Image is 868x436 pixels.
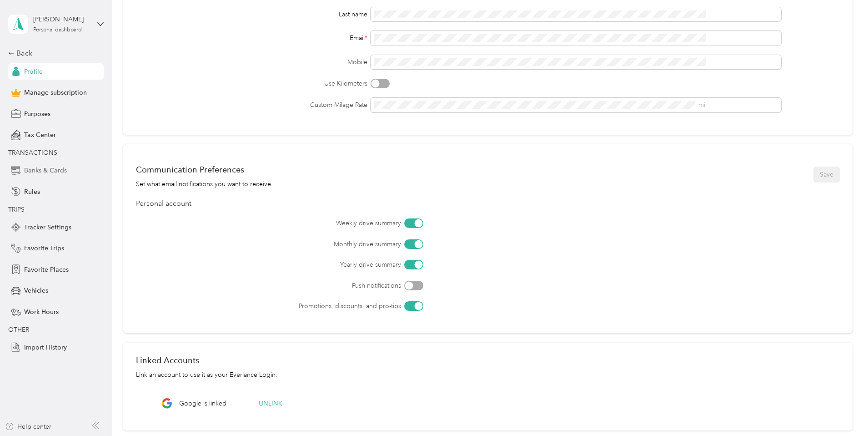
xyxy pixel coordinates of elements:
[24,130,56,140] span: Tax Center
[33,15,90,24] div: [PERSON_NAME]
[136,355,840,365] div: Linked Accounts
[5,422,51,431] button: Help center
[187,239,401,249] label: Monthly drive summary
[24,67,43,76] span: Profile
[24,109,50,119] span: Purposes
[24,223,71,232] span: Tracker Settings
[24,265,69,274] span: Favorite Places
[698,101,705,109] span: mi
[136,165,273,174] div: Communication Preferences
[161,398,173,409] img: Google Logo
[24,166,67,175] span: Banks & Cards
[252,395,289,411] button: Unlink
[8,149,57,157] span: TRANSACTIONS
[136,370,840,380] div: Link an account to use it as your Everlance Login.
[24,243,64,253] span: Favorite Trips
[187,281,401,290] label: Push notifications
[136,100,367,110] label: Custom Milage Rate
[136,33,367,43] div: Email
[136,179,273,189] div: Set what email notifications you want to receive.
[8,206,25,213] span: TRIPS
[187,301,401,311] label: Promotions, discounts, and pro-tips
[8,326,29,334] span: OTHER
[24,343,67,352] span: Import History
[136,57,367,67] label: Mobile
[179,399,226,408] span: Google is linked
[24,307,59,317] span: Work Hours
[8,48,99,59] div: Back
[817,385,868,436] iframe: Everlance-gr Chat Button Frame
[24,286,48,295] span: Vehicles
[24,88,87,97] span: Manage subscription
[187,260,401,269] label: Yearly drive summary
[33,27,82,33] div: Personal dashboard
[24,187,40,197] span: Rules
[187,218,401,228] label: Weekly drive summary
[136,79,367,88] label: Use Kilometers
[136,10,367,19] div: Last name
[136,198,840,209] div: Personal account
